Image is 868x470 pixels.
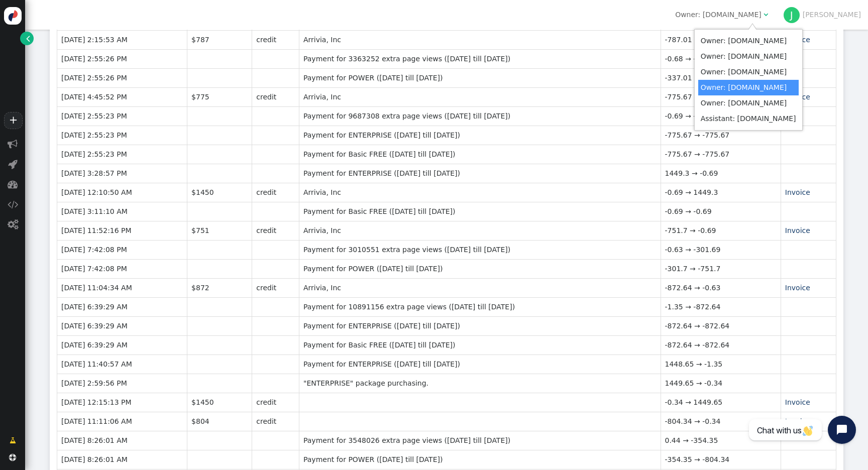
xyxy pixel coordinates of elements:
[661,164,781,183] td: 1449.3 → -0.69
[698,95,799,111] td: Owner: [DOMAIN_NAME]
[252,87,299,106] td: credit
[661,278,781,297] td: -872.64 → -0.63
[299,87,661,106] td: Arrivia, Inc
[299,450,661,469] td: Payment for POWER ([DATE] till [DATE])
[299,431,661,450] td: Payment for 3548026 extra page views ([DATE] till [DATE])
[57,278,187,297] td: [DATE] 11:04:34 AM
[784,11,861,19] a: J[PERSON_NAME]
[57,30,187,49] td: [DATE] 2:15:53 AM
[661,412,781,431] td: -804.34 → -0.34
[698,111,799,127] td: Assistant: [DOMAIN_NAME]
[661,431,781,450] td: 0.44 → -354.35
[187,412,252,431] td: $804
[785,398,810,406] a: Invoice
[661,259,781,278] td: -301.7 → -751.7
[299,202,661,221] td: Payment for Basic FREE ([DATE] till [DATE])
[299,278,661,297] td: Arrivia, Inc
[661,221,781,240] td: -751.7 → -0.69
[661,450,781,469] td: -354.35 → -804.34
[252,278,299,297] td: credit
[57,68,187,87] td: [DATE] 2:55:26 PM
[299,374,661,393] td: "ENTERPRISE" package purchasing.
[698,80,799,95] td: Owner: [DOMAIN_NAME]
[57,49,187,68] td: [DATE] 2:55:26 PM
[661,374,781,393] td: 1449.65 → -0.34
[661,126,781,145] td: -775.67 → -775.67
[3,431,23,449] a: 
[661,297,781,316] td: -1.35 → -872.64
[661,393,781,412] td: -0.34 → 1449.65
[661,316,781,335] td: -872.64 → -872.64
[698,33,799,49] td: Owner: [DOMAIN_NAME]
[299,221,661,240] td: Arrivia, Inc
[252,183,299,202] td: credit
[187,221,252,240] td: $751
[299,164,661,183] td: Payment for ENTERPRISE ([DATE] till [DATE])
[57,412,187,431] td: [DATE] 11:11:06 AM
[57,183,187,202] td: [DATE] 12:10:50 AM
[661,106,781,126] td: -0.69 → -775.68
[661,30,781,49] td: -787.01 → -0
[57,355,187,374] td: [DATE] 11:40:57 AM
[252,221,299,240] td: credit
[299,49,661,68] td: Payment for 3363252 extra page views ([DATE] till [DATE])
[299,106,661,126] td: Payment for 9687308 extra page views ([DATE] till [DATE])
[57,335,187,355] td: [DATE] 6:39:29 AM
[57,259,187,278] td: [DATE] 7:42:08 PM
[784,7,800,23] div: J
[764,11,768,18] span: 
[10,435,16,446] span: 
[661,87,781,106] td: -775.67 → -0.68
[661,202,781,221] td: -0.69 → -0.69
[57,450,187,469] td: [DATE] 8:26:01 AM
[299,316,661,335] td: Payment for ENTERPRISE ([DATE] till [DATE])
[252,393,299,412] td: credit
[8,179,18,189] span: 
[4,112,22,129] a: +
[661,355,781,374] td: 1448.65 → -1.35
[57,297,187,316] td: [DATE] 6:39:29 AM
[57,431,187,450] td: [DATE] 8:26:01 AM
[187,87,252,106] td: $775
[299,259,661,278] td: Payment for POWER ([DATE] till [DATE])
[785,417,810,425] a: Invoice
[299,297,661,316] td: Payment for 10891156 extra page views ([DATE] till [DATE])
[698,64,799,80] td: Owner: [DOMAIN_NAME]
[8,139,18,149] span: 
[252,30,299,49] td: credit
[57,240,187,259] td: [DATE] 7:42:08 PM
[698,49,799,64] td: Owner: [DOMAIN_NAME]
[299,145,661,164] td: Payment for Basic FREE ([DATE] till [DATE])
[57,164,187,183] td: [DATE] 3:28:57 PM
[299,355,661,374] td: Payment for ENTERPRISE ([DATE] till [DATE])
[675,10,762,20] div: Owner: [DOMAIN_NAME]
[57,126,187,145] td: [DATE] 2:55:23 PM
[57,393,187,412] td: [DATE] 12:15:13 PM
[785,226,810,234] a: Invoice
[785,188,810,196] a: Invoice
[187,183,252,202] td: $1450
[57,202,187,221] td: [DATE] 3:11:10 AM
[187,393,252,412] td: $1450
[9,454,16,461] span: 
[661,145,781,164] td: -775.67 → -775.67
[57,87,187,106] td: [DATE] 4:45:52 PM
[57,374,187,393] td: [DATE] 2:59:56 PM
[661,183,781,202] td: -0.69 → 1449.3
[661,68,781,87] td: -337.01 → -787.01
[4,7,22,25] img: logo-icon.svg
[299,126,661,145] td: Payment for ENTERPRISE ([DATE] till [DATE])
[187,278,252,297] td: $872
[26,33,30,44] span: 
[299,240,661,259] td: Payment for 3010551 extra page views ([DATE] till [DATE])
[57,106,187,126] td: [DATE] 2:55:23 PM
[299,335,661,355] td: Payment for Basic FREE ([DATE] till [DATE])
[299,183,661,202] td: Arrivia, Inc
[57,316,187,335] td: [DATE] 6:39:29 AM
[661,335,781,355] td: -872.64 → -872.64
[299,30,661,49] td: Arrivia, Inc
[57,221,187,240] td: [DATE] 11:52:16 PM
[20,32,34,45] a: 
[187,30,252,49] td: $787
[57,145,187,164] td: [DATE] 2:55:23 PM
